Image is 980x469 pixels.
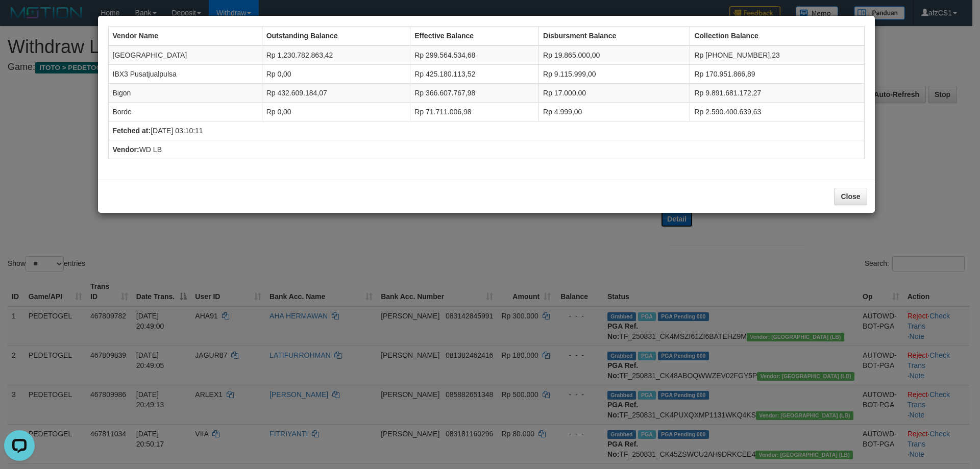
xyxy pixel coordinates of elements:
[410,84,539,103] td: Rp 366.607.767,98
[410,27,539,46] th: Effective Balance
[108,27,262,46] th: Vendor Name
[410,65,539,84] td: Rp 425.180.113,52
[108,84,262,103] td: Bigon
[410,103,539,121] td: Rp 71.711.006,98
[262,65,410,84] td: Rp 0,00
[113,145,139,154] b: Vendor:
[539,45,690,65] td: Rp 19.865.000,00
[539,103,690,121] td: Rp 4.999,00
[108,103,262,121] td: Borde
[262,103,410,121] td: Rp 0,00
[4,4,35,35] button: Open LiveChat chat widget
[262,45,410,65] td: Rp 1.230.782.863,42
[113,127,151,135] b: Fetched at:
[690,84,864,103] td: Rp 9.891.681.172,27
[539,65,690,84] td: Rp 9.115.999,00
[262,84,410,103] td: Rp 432.609.184,07
[108,121,864,140] td: [DATE] 03:10:11
[262,27,410,46] th: Outstanding Balance
[690,45,864,65] td: Rp [PHONE_NUMBER],23
[690,103,864,121] td: Rp 2.590.400.639,63
[834,188,867,205] button: Close
[690,65,864,84] td: Rp 170.951.866,89
[539,84,690,103] td: Rp 17.000,00
[108,140,864,159] td: WD LB
[539,27,690,46] th: Disbursment Balance
[690,27,864,46] th: Collection Balance
[108,65,262,84] td: IBX3 Pusatjualpulsa
[108,45,262,65] td: [GEOGRAPHIC_DATA]
[410,45,539,65] td: Rp 299.564.534,68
